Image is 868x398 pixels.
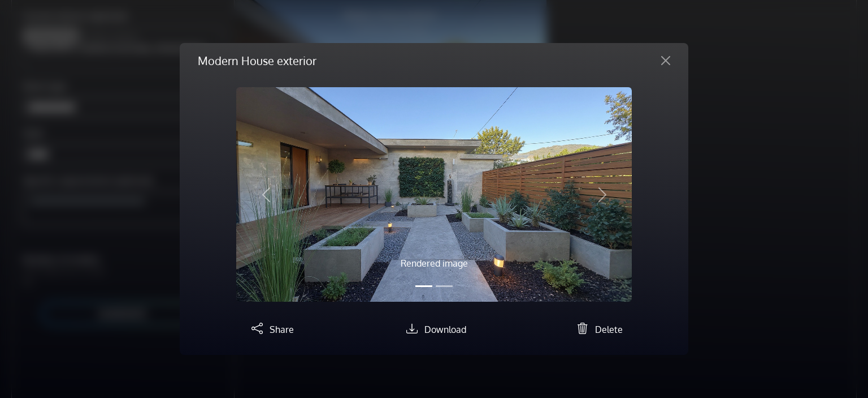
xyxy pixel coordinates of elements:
[415,280,432,293] button: Slide 1
[652,52,679,70] button: Close
[402,324,466,335] a: Download
[296,256,572,270] p: Rendered image
[424,324,466,335] span: Download
[572,320,623,337] button: Delete
[436,280,453,293] button: Slide 2
[595,324,623,335] span: Delete
[247,324,294,335] a: Share
[236,87,632,301] img: homestyler-20250813-1-rk7sxv.jpg
[270,324,294,335] span: Share
[198,52,316,69] h5: Modern House exterior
